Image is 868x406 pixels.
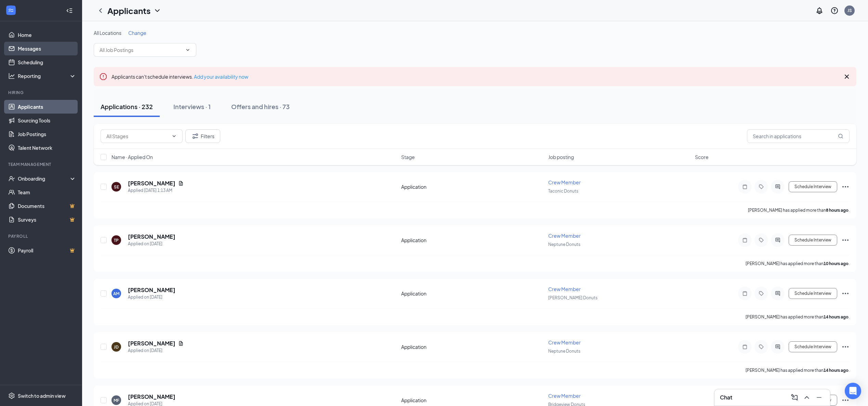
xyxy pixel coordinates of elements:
[18,114,76,127] a: Sourcing Tools
[841,183,850,191] svg: Ellipses
[8,73,15,79] svg: Analysis
[153,6,161,15] svg: ChevronDown
[757,344,765,350] svg: Tag
[8,7,14,14] svg: WorkstreamLogo
[107,5,150,16] h1: Applicants
[173,102,211,111] div: Interviews · 1
[18,28,76,42] a: Home
[548,339,581,345] span: Crew Member
[774,237,782,243] svg: ActiveChat
[841,289,850,298] svg: Ellipses
[185,129,220,143] button: Filter Filters
[128,180,175,187] h5: [PERSON_NAME]
[548,154,574,160] span: Job posting
[741,184,749,189] svg: Note
[814,392,825,403] button: Minimize
[824,261,849,266] b: 10 hours ago
[789,392,800,403] button: ComposeMessage
[128,233,175,240] h5: [PERSON_NAME]
[843,73,851,81] svg: Cross
[838,133,843,139] svg: MagnifyingGlass
[128,187,184,194] div: Applied [DATE] 1:13 AM
[841,236,850,244] svg: Ellipses
[66,7,73,14] svg: Collapse
[100,46,182,54] input: All Job Postings
[114,397,119,403] div: MF
[757,184,765,189] svg: Tag
[99,73,107,81] svg: Error
[746,261,850,266] p: [PERSON_NAME] has applied more than .
[774,344,782,350] svg: ActiveChat
[824,368,849,373] b: 14 hours ago
[401,183,544,190] div: Application
[789,235,837,246] button: Schedule Interview
[128,30,146,36] span: Change
[741,344,749,350] svg: Note
[747,129,850,143] input: Search in applications
[401,237,544,244] div: Application
[18,73,77,79] div: Reporting
[111,154,153,160] span: Name · Applied On
[774,184,782,189] svg: ActiveChat
[18,141,76,155] a: Talent Network
[746,314,850,320] p: [PERSON_NAME] has applied more than .
[548,393,581,399] span: Crew Member
[128,286,175,294] h5: [PERSON_NAME]
[8,175,15,182] svg: UserCheck
[789,341,837,352] button: Schedule Interview
[18,42,76,55] a: Messages
[548,295,597,300] span: [PERSON_NAME] Donuts
[18,100,76,114] a: Applicants
[746,367,850,373] p: [PERSON_NAME] has applied more than .
[757,291,765,296] svg: Tag
[18,175,70,182] div: Onboarding
[695,154,709,160] span: Score
[8,161,75,167] div: Team Management
[803,393,811,402] svg: ChevronUp
[128,294,175,301] div: Applied on [DATE]
[101,102,153,111] div: Applications · 232
[178,341,184,346] svg: Document
[18,127,76,141] a: Job Postings
[789,181,837,192] button: Schedule Interview
[8,233,75,239] div: Payroll
[18,213,76,226] a: SurveysCrown
[815,393,823,402] svg: Minimize
[401,343,544,350] div: Application
[841,396,850,404] svg: Ellipses
[847,8,852,13] div: JS
[18,185,76,199] a: Team
[774,291,782,296] svg: ActiveChat
[789,288,837,299] button: Schedule Interview
[113,291,119,297] div: AM
[824,314,849,319] b: 14 hours ago
[128,347,184,354] div: Applied on [DATE]
[231,102,290,111] div: Offers and hires · 73
[96,6,105,15] svg: ChevronLeft
[191,132,199,140] svg: Filter
[845,383,861,399] div: Open Intercom Messenger
[548,242,580,247] span: Neptune Donuts
[548,233,581,239] span: Crew Member
[826,208,849,213] b: 8 hours ago
[401,154,415,160] span: Stage
[114,184,119,190] div: SE
[178,181,184,186] svg: Document
[757,237,765,243] svg: Tag
[18,244,76,257] a: PayrollCrown
[128,393,175,401] h5: [PERSON_NAME]
[741,237,749,243] svg: Note
[114,344,119,350] div: JD
[401,397,544,404] div: Application
[94,30,121,36] span: All Locations
[171,133,177,139] svg: ChevronDown
[185,47,190,53] svg: ChevronDown
[720,394,732,401] h3: Chat
[748,207,850,213] p: [PERSON_NAME] has applied more than .
[111,74,248,80] span: Applicants can't schedule interviews.
[548,188,578,194] span: Taconic Donuts
[741,291,749,296] svg: Note
[830,6,839,15] svg: QuestionInfo
[128,340,175,347] h5: [PERSON_NAME]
